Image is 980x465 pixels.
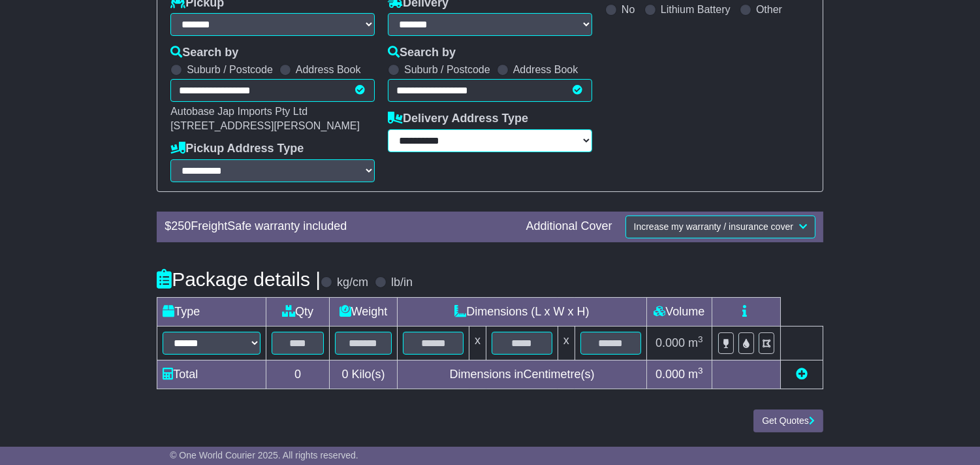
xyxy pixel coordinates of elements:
sup: 3 [698,334,703,344]
label: Suburb / Postcode [187,63,273,76]
span: [STREET_ADDRESS][PERSON_NAME] [170,120,360,131]
label: Lithium Battery [661,3,731,16]
h4: Package details | [157,268,321,290]
span: © One World Courier 2025. All rights reserved. [170,450,358,460]
label: Address Book [296,63,361,76]
td: Weight [329,297,397,326]
td: 0 [266,360,330,389]
span: 250 [171,219,191,232]
td: Qty [266,297,330,326]
td: Volume [646,297,712,326]
label: Suburb / Postcode [404,63,490,76]
td: Dimensions (L x W x H) [398,297,647,326]
span: Increase my warranty / insurance cover [634,221,793,232]
td: x [558,326,575,360]
span: 0.000 [656,336,685,349]
label: Delivery Address Type [388,112,528,126]
td: x [469,326,486,360]
a: Add new item [796,368,808,381]
td: Type [157,297,266,326]
td: Total [157,360,266,389]
label: Address Book [513,63,578,76]
label: Other [756,3,782,16]
label: lb/in [391,276,413,290]
label: Search by [170,46,238,60]
button: Increase my warranty / insurance cover [625,216,815,238]
span: m [688,336,703,349]
span: 0 [342,368,349,381]
td: Dimensions in Centimetre(s) [398,360,647,389]
div: Additional Cover [520,219,619,234]
sup: 3 [698,366,703,376]
span: 0.000 [656,368,685,381]
td: Kilo(s) [329,360,397,389]
label: Search by [388,46,456,60]
div: $ FreightSafe warranty included [158,219,519,234]
button: Get Quotes [753,409,823,432]
span: m [688,368,703,381]
label: No [622,3,635,16]
label: Pickup Address Type [170,142,304,156]
label: kg/cm [337,276,368,290]
span: Autobase Jap Imports Pty Ltd [170,106,308,117]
